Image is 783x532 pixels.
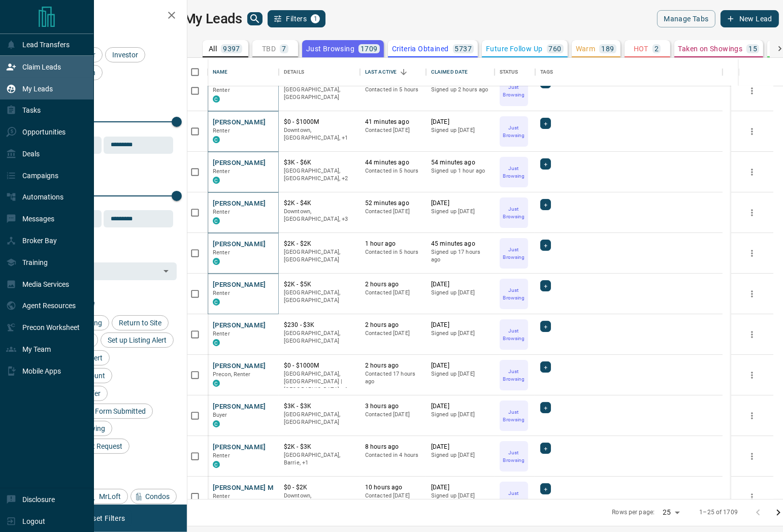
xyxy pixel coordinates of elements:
[284,86,355,102] p: [GEOGRAPHIC_DATA], [GEOGRAPHIC_DATA]
[544,403,547,413] span: +
[213,87,230,93] span: Renter
[365,248,421,256] p: Contacted in 5 hours
[213,240,266,249] button: [PERSON_NAME]
[312,15,319,22] span: 1
[431,208,490,216] p: Signed up [DATE]
[104,336,170,344] span: Set up Listing Alert
[365,240,421,248] p: 1 hour ago
[223,45,240,52] p: 9397
[101,332,174,348] div: Set up Listing Alert
[284,289,355,305] p: [GEOGRAPHIC_DATA], [GEOGRAPHIC_DATA]
[213,58,228,86] div: Name
[657,10,715,27] button: Manage Tabs
[284,443,355,451] p: $2K - $3K
[540,199,551,210] div: +
[284,126,355,142] p: Toronto
[431,321,490,329] p: [DATE]
[744,164,760,180] button: more
[284,329,355,345] p: [GEOGRAPHIC_DATA], [GEOGRAPHIC_DATA]
[431,289,490,297] p: Signed up [DATE]
[365,126,421,135] p: Contacted [DATE]
[262,45,276,52] p: TBD
[544,484,547,494] span: +
[365,411,421,419] p: Contacted [DATE]
[213,330,230,337] span: Renter
[744,124,760,139] button: more
[77,510,132,527] button: Reset Filters
[601,45,614,52] p: 189
[397,65,411,79] button: Sort
[744,83,760,98] button: more
[431,443,490,451] p: [DATE]
[213,95,220,103] div: condos.ca
[365,208,421,216] p: Contacted [DATE]
[544,443,547,453] span: +
[109,51,142,59] span: Investor
[540,158,551,170] div: +
[501,368,527,383] p: Just Browsing
[213,168,230,175] span: Renter
[431,58,468,86] div: Claimed Date
[365,58,397,86] div: Last Active
[540,280,551,291] div: +
[392,45,449,52] p: Criteria Obtained
[744,205,760,220] button: more
[431,451,490,459] p: Signed up [DATE]
[544,240,547,250] span: +
[365,483,421,492] p: 10 hours ago
[213,380,220,387] div: condos.ca
[501,449,527,464] p: Just Browsing
[535,58,723,86] div: Tags
[284,118,355,126] p: $0 - $1000M
[501,489,527,505] p: Just Browsing
[500,58,518,86] div: Status
[544,362,547,372] span: +
[213,258,220,265] div: condos.ca
[431,86,490,94] p: Signed up 2 hours ago
[247,12,263,25] button: search button
[213,249,230,256] span: Renter
[360,58,426,86] div: Last Active
[213,371,251,378] span: Precon, Renter
[284,370,355,394] p: Toronto
[105,47,145,62] div: Investor
[540,58,553,86] div: Tags
[540,402,551,413] div: +
[634,45,648,52] p: HOT
[744,449,760,464] button: more
[208,58,279,86] div: Name
[95,492,124,501] span: MrLoft
[209,45,217,52] p: All
[365,289,421,297] p: Contacted [DATE]
[544,118,547,128] span: +
[284,240,355,248] p: $2K - $2K
[431,158,490,167] p: 54 minutes ago
[213,452,230,459] span: Renter
[744,489,760,505] button: more
[431,402,490,411] p: [DATE]
[284,483,355,492] p: $0 - $2K
[365,361,421,370] p: 2 hours ago
[744,246,760,261] button: more
[112,315,169,330] div: Return to Site
[576,45,596,52] p: Warm
[431,492,490,500] p: Signed up [DATE]
[284,361,355,370] p: $0 - $1000M
[213,118,266,127] button: [PERSON_NAME]
[540,321,551,332] div: +
[284,451,355,467] p: Langley Township
[365,402,421,411] p: 3 hours ago
[744,408,760,423] button: more
[268,10,326,27] button: Filters1
[213,412,227,418] span: Buyer
[213,177,220,184] div: condos.ca
[213,280,266,290] button: [PERSON_NAME]
[284,321,355,329] p: $230 - $3K
[501,164,527,180] p: Just Browsing
[431,248,490,264] p: Signed up 17 hours ago
[115,319,165,327] span: Return to Site
[365,167,421,175] p: Contacted in 5 hours
[744,368,760,383] button: more
[655,45,659,52] p: 2
[501,286,527,302] p: Just Browsing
